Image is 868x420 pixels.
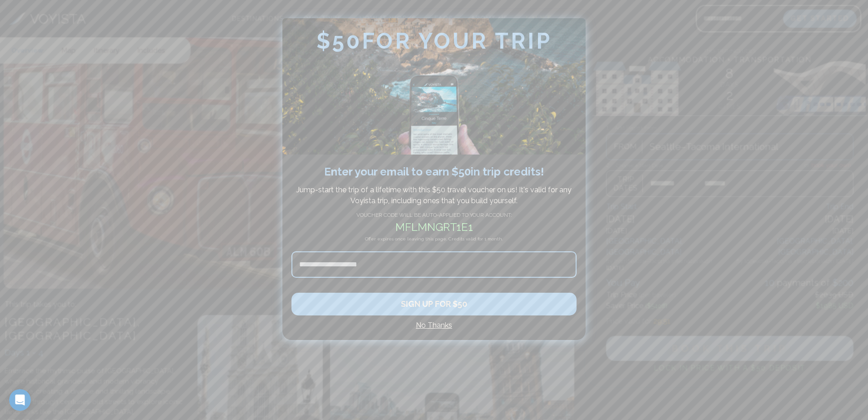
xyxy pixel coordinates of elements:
[291,211,577,219] h4: VOUCHER CODE WILL BE AUTO-APPLIED TO YOUR ACCOUNT:
[291,164,577,180] h2: Enter your email to earn $ 50 in trip credits !
[296,185,572,206] p: Jump-start the trip of a lifetime with this $ 50 travel voucher on us! It's valid for any Voyista...
[291,320,577,331] h4: No Thanks
[291,293,577,315] button: SIGN UP FOR $50
[282,18,586,155] img: Avopass plane flying
[9,389,31,411] iframe: Intercom live chat
[291,235,577,251] h4: Offer expires once leaving this page. Credits valid for 1 month.
[282,18,586,52] h2: $ 50 FOR YOUR TRIP
[291,219,577,235] h2: mflmngrt1e1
